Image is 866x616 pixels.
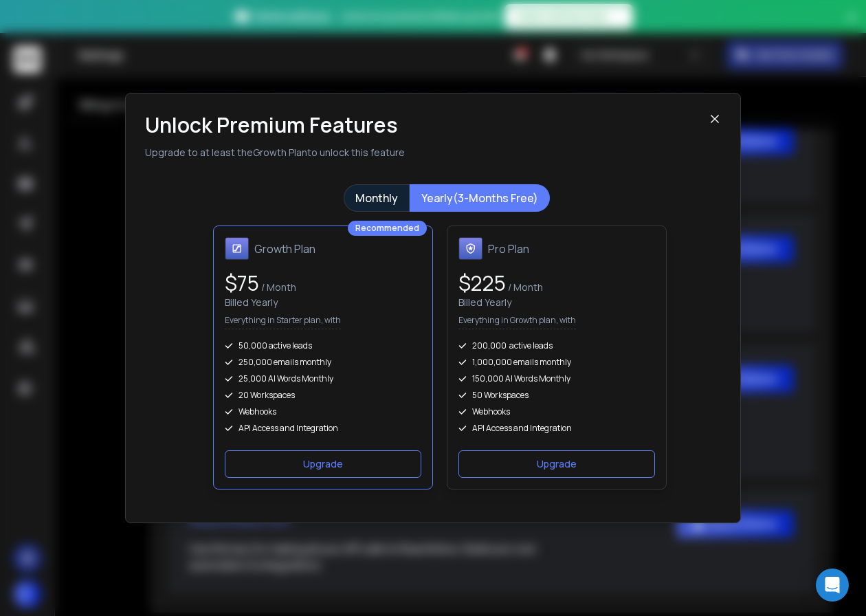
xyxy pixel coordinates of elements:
[816,569,849,602] div: Open Intercom Messenger
[225,450,421,478] button: Upgrade
[458,450,655,478] button: Upgrade
[410,184,550,212] button: Yearly(3-Months Free)
[458,357,655,368] div: 1,000,000 emails monthly
[225,296,421,309] div: Billed Yearly
[458,315,576,329] p: Everything in Growth plan, with
[145,146,709,159] p: Upgrade to at least the Growth Plan to unlock this feature
[458,269,506,297] span: $ 225
[458,296,655,309] div: Billed Yearly
[254,241,315,257] h1: Growth Plan
[348,221,427,236] div: Recommended
[458,423,655,434] div: API Access and Integration
[344,184,410,212] button: Monthly
[458,390,655,401] div: 50 Workspaces
[225,357,421,368] div: 250,000 emails monthly
[458,373,655,384] div: 150,000 AI Words Monthly
[488,241,529,257] h1: Pro Plan
[458,237,482,261] img: Pro Plan icon
[225,315,341,329] p: Everything in Starter plan, with
[225,406,421,417] div: Webhooks
[458,340,655,351] div: 200,000 active leads
[225,340,421,351] div: 50,000 active leads
[225,373,421,384] div: 25,000 AI Words Monthly
[225,269,259,297] span: $ 75
[458,406,655,417] div: Webhooks
[259,280,296,294] span: / Month
[225,423,421,434] div: API Access and Integration
[145,113,709,137] h1: Unlock Premium Features
[506,280,543,294] span: / Month
[225,237,249,261] img: Growth Plan icon
[225,390,421,401] div: 20 Workspaces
